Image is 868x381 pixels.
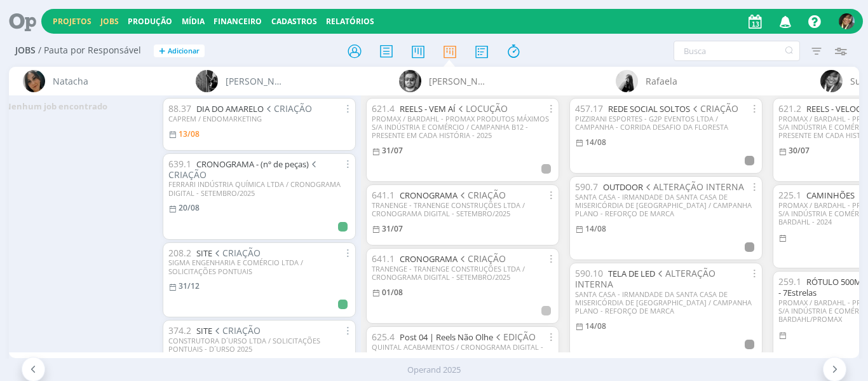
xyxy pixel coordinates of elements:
[643,181,745,193] span: ALTERAÇÃO INTERNA
[575,181,598,193] span: 590.7
[608,103,690,114] a: REDE SOCIAL SOLTOS
[674,41,800,61] input: Busca
[575,290,757,315] div: SANTA CASA - IRMANDADE DA SANTA CASA DE MISERICÓRDIA DE [GEOGRAPHIC_DATA] / CAMPANHA PLANO - REFO...
[585,137,606,148] : 14/08
[226,74,285,88] span: [PERSON_NAME]
[271,16,317,27] span: Cadastros
[264,102,313,114] span: CRIAÇÃO
[179,202,200,213] : 20/08
[778,275,801,287] span: 259.1
[53,16,92,27] a: Projetos
[608,268,655,279] a: TELA DE LED
[603,181,643,193] a: OUTDOOR
[212,247,261,259] span: CRIAÇÃO
[839,13,855,29] img: S
[210,17,266,27] button: Financeiro
[97,17,123,27] button: Jobs
[159,45,165,58] span: +
[838,10,855,32] button: S
[400,253,458,265] a: CRONOGRAMA
[178,17,208,27] button: Mídia
[196,158,309,170] a: CRONOGRAMA - (nº de peças)
[168,324,191,336] span: 374.2
[168,158,320,181] span: CRIAÇÃO
[196,70,218,92] img: P
[616,70,638,92] img: R
[778,102,801,114] span: 621.2
[575,267,603,279] span: 590.10
[168,247,191,259] span: 208.2
[168,158,191,170] span: 639.1
[372,253,395,265] span: 641.1
[493,331,536,343] span: EDIÇÃO
[53,74,88,88] span: Natacha
[23,70,45,92] img: N
[806,190,855,201] a: CAMINHÕES
[575,102,603,114] span: 457.17
[585,223,606,234] : 14/08
[168,180,350,197] div: FERRARI INDÚSTRIA QUÍMICA LTDA / CRONOGRAMA DIGITAL - SETEMBRO/2025
[372,102,395,114] span: 621.4
[372,343,553,359] div: QUINTAL ACABAMENTOS / CRONOGRAMA DIGITAL - 2025
[182,16,205,27] a: Mídia
[15,45,36,56] span: Jobs
[168,336,350,353] div: CONSTRUTORA D´URSO LTDA / SOLICITAÇÕES PONTUAIS - D´URSO 2025
[196,103,264,114] a: DIA DO AMARELO
[100,16,119,27] a: Jobs
[382,145,403,156] : 31/07
[382,223,403,234] : 31/07
[575,114,757,131] div: PIZZIRANI ESPORTES - G2P EVENTOS LTDA / CAMPANHA - CORRIDA DESAFIO DA FLORESTA
[382,287,403,298] : 01/08
[214,16,262,27] a: Financeiro
[168,47,200,55] span: Adicionar
[456,102,508,114] span: LOCUÇÃO
[372,201,553,218] div: TRANENGE - TRANENGE CONSTRUÇÕES LTDA / CRONOGRAMA DIGITAL - SETEMBRO/2025
[399,70,421,92] img: R
[575,193,757,218] div: SANTA CASA - IRMANDADE DA SANTA CASA DE MISERICÓRDIA DE [GEOGRAPHIC_DATA] / CAMPANHA PLANO - REFO...
[585,321,606,331] : 14/08
[372,189,395,201] span: 641.1
[372,114,553,140] div: PROMAX / BARDAHL - PROMAX PRODUTOS MÁXIMOS S/A INDÚSTRIA E COMÉRCIO / CAMPANHA B12 - PRESENTE EM ...
[646,74,677,88] span: Rafaela
[168,114,350,123] div: CAPREM / ENDOMARKETING
[326,16,374,27] a: Relatórios
[268,17,321,27] button: Cadastros
[400,331,493,343] a: Post 04 | Reels Não Olhe
[820,70,843,92] img: S
[429,74,488,88] span: [PERSON_NAME]
[372,331,395,343] span: 625.4
[128,16,172,27] a: Produção
[38,45,141,56] span: / Pauta por Responsável
[690,102,739,114] span: CRIAÇÃO
[372,265,553,281] div: TRANENGE - TRANENGE CONSTRUÇÕES LTDA / CRONOGRAMA DIGITAL - SETEMBRO/2025
[124,17,176,27] button: Produção
[196,247,212,259] a: SITE
[575,267,716,290] span: ALTERAÇÃO INTERNA
[789,145,810,156] : 30/07
[179,281,200,291] : 31/12
[778,189,801,201] span: 225.1
[49,17,95,27] button: Projetos
[458,253,506,265] span: CRIAÇÃO
[168,258,350,275] div: SIGMA ENGENHARIA E COMÉRCIO LTDA / SOLICITAÇÕES PONTUAIS
[400,190,458,201] a: CRONOGRAMA
[458,189,506,201] span: CRIAÇÃO
[179,128,200,139] : 13/08
[322,17,378,27] button: Relatórios
[168,102,191,114] span: 88.37
[212,324,261,336] span: CRIAÇÃO
[196,325,212,336] a: SITE
[154,45,205,58] button: +Adicionar
[400,103,456,114] a: REELS - VEM AÍ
